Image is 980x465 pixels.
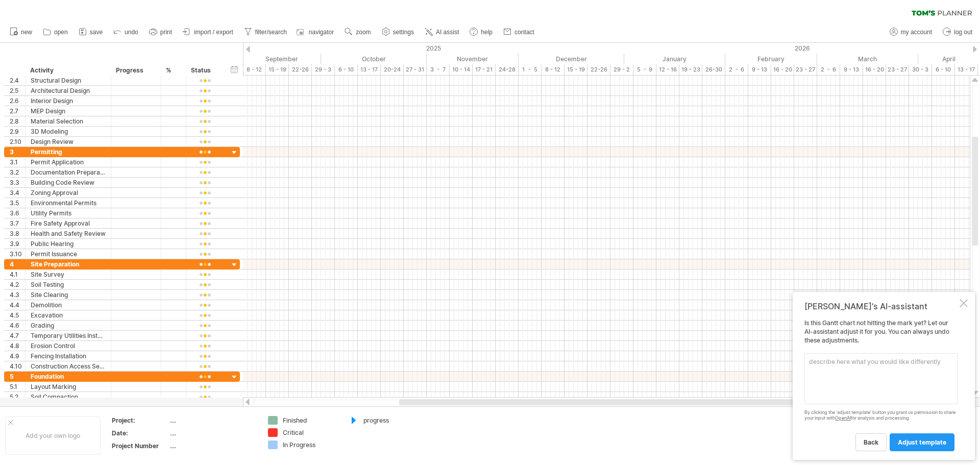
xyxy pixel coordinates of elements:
[31,310,106,320] div: Excavation
[76,26,106,39] a: save
[295,26,337,39] a: navigator
[166,65,180,76] div: %
[10,351,25,361] div: 4.9
[863,64,886,75] div: 16 - 20
[220,54,321,64] div: September 2025
[31,321,106,330] div: Grading
[31,86,106,95] div: Architectural Design
[804,301,958,311] div: [PERSON_NAME]'s AI-assistant
[31,178,106,187] div: Building Code Review
[283,440,338,449] div: In Progress
[450,64,473,75] div: 10 - 14
[817,64,840,75] div: 2 - 6
[31,341,106,351] div: Erosion Control
[855,433,887,451] a: back
[10,178,25,187] div: 3.3
[901,29,932,36] span: my account
[31,106,106,116] div: MEP Design
[309,29,334,36] span: navigator
[10,137,25,146] div: 2.10
[610,64,633,75] div: 29 - 2
[170,442,256,450] div: ....
[112,416,168,425] div: Project:
[817,54,918,64] div: March 2026
[54,29,68,36] span: open
[10,229,25,238] div: 3.8
[10,300,25,310] div: 4.4
[940,26,975,39] a: log out
[633,64,656,75] div: 5 - 9
[10,127,25,136] div: 2.9
[31,208,106,218] div: Utility Permits
[112,429,168,437] div: Date:
[519,64,542,75] div: 1 - 5
[363,416,419,425] div: progress
[10,392,25,402] div: 5.2
[31,290,106,300] div: Site Clearing
[283,428,338,437] div: Critical
[31,188,106,198] div: Zoning Approval
[10,147,25,157] div: 3
[283,416,338,425] div: Finished
[840,64,863,75] div: 9 - 13
[835,415,851,421] a: OpenAI
[427,64,450,75] div: 3 - 7
[481,29,493,36] span: help
[955,64,978,75] div: 13 - 17
[7,26,35,39] a: new
[804,410,958,421] div: By clicking the 'adjust template' button you grant us permission to share your input with for ana...
[725,54,817,64] div: February 2026
[909,64,932,75] div: 30 - 3
[542,64,565,75] div: 8 - 12
[342,26,374,39] a: zoom
[31,116,106,126] div: Material Selection
[794,64,817,75] div: 23 - 27
[31,229,106,238] div: Health and Safety Review
[10,290,25,300] div: 4.3
[112,442,168,450] div: Project Number
[427,54,519,64] div: November 2025
[379,26,417,39] a: settings
[890,433,954,451] a: adjust template
[932,64,955,75] div: 6 - 10
[10,341,25,351] div: 4.8
[436,29,459,36] span: AI assist
[864,438,878,446] span: back
[321,54,427,64] div: October 2025
[10,218,25,228] div: 3.7
[31,96,106,106] div: Interior Design
[514,29,534,36] span: contact
[31,361,106,371] div: Construction Access Setup
[473,64,496,75] div: 17 - 21
[10,259,25,269] div: 4
[255,29,287,36] span: filter/search
[422,26,462,39] a: AI assist
[886,64,909,75] div: 23 - 27
[31,198,106,208] div: Environmental Permits
[243,64,266,75] div: 8 - 12
[31,382,106,391] div: Layout Marking
[146,26,175,39] a: print
[624,54,725,64] div: January 2026
[312,64,335,75] div: 29 - 3
[10,321,25,330] div: 4.6
[30,65,105,76] div: Activity
[748,64,771,75] div: 9 - 13
[31,331,106,340] div: Temporary Utilities Installation
[10,270,25,279] div: 4.1
[160,29,172,36] span: print
[10,86,25,95] div: 2.5
[40,26,71,39] a: open
[565,64,587,75] div: 15 - 19
[125,29,138,36] span: undo
[21,29,32,36] span: new
[31,392,106,402] div: Soil Compaction
[31,167,106,177] div: Documentation Preparation
[10,361,25,371] div: 4.10
[31,259,106,269] div: Site Preparation
[898,438,946,446] span: adjust template
[31,270,106,279] div: Site Survey
[10,167,25,177] div: 3.2
[5,417,101,455] div: Add your own logo
[335,64,358,75] div: 6 - 10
